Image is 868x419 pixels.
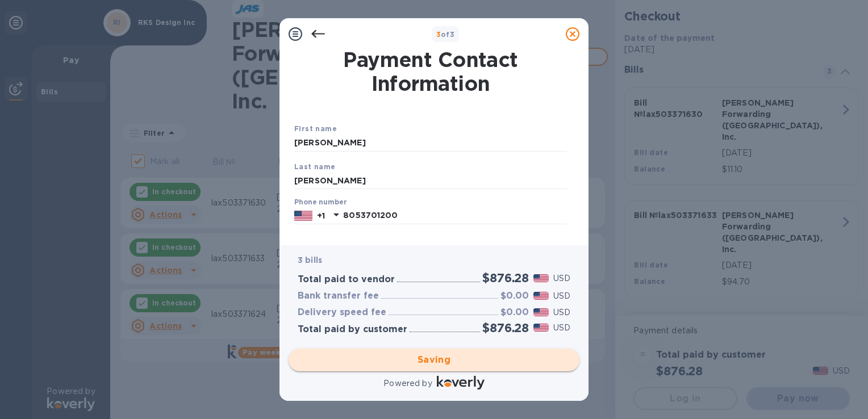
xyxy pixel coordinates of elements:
[436,30,441,39] span: 3
[298,255,322,265] b: 3 bills
[553,322,570,334] p: USD
[533,308,549,316] img: USD
[482,271,529,285] h2: $876.28
[533,324,549,332] img: USD
[553,307,570,319] p: USD
[482,321,529,335] h2: $876.28
[436,30,455,39] b: of 3
[317,210,325,221] p: +1
[553,290,570,302] p: USD
[298,324,407,335] h3: Total paid by customer
[383,378,432,389] p: Powered by
[533,292,549,300] img: USD
[294,48,567,95] h1: Payment Contact Information
[294,124,337,133] b: First name
[298,274,395,285] h3: Total paid to vendor
[553,273,570,284] p: USD
[294,135,567,152] input: Enter your first name
[294,162,336,171] b: Last name
[437,376,485,389] img: Logo
[500,307,529,318] h3: $0.00
[294,199,347,206] label: Phone number
[298,307,386,318] h3: Delivery speed fee
[500,291,529,301] h3: $0.00
[294,209,312,222] img: US
[533,274,549,282] img: USD
[298,291,379,301] h3: Bank transfer fee
[343,207,567,224] input: Enter your phone number
[294,172,567,189] input: Enter your last name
